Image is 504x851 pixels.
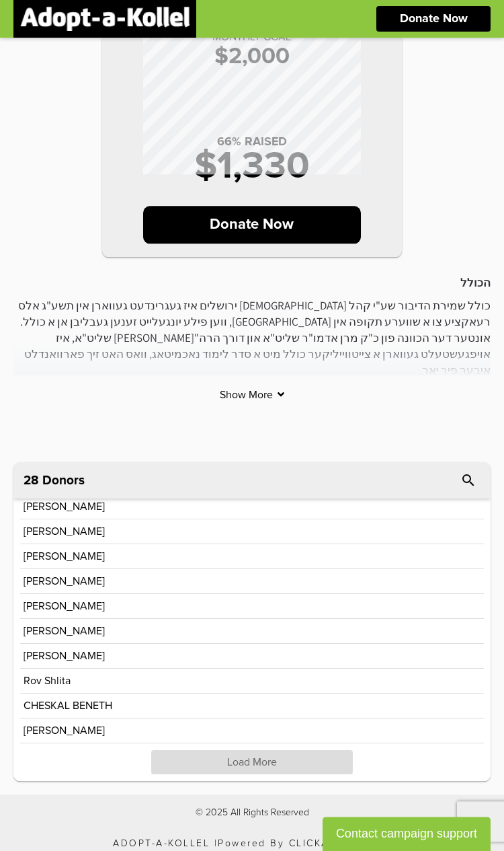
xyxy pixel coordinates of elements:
p: [PERSON_NAME] [24,651,105,661]
p: CHESKAL BENETH [24,700,112,711]
strong: הכולל [460,275,491,290]
span: Powered by [218,839,284,848]
i: search [460,472,476,488]
p: [PERSON_NAME] [24,526,105,537]
span: כולל שמירת הדיבור שע"י קהל [DEMOGRAPHIC_DATA] ירושלים איז געגרינדעט געווארן אין תשע"ג אלס רעאקציע... [18,298,491,377]
p: [PERSON_NAME] [24,501,105,512]
p: [PERSON_NAME] [24,725,105,736]
p: [PERSON_NAME] [24,626,105,636]
button: Contact campaign support [323,817,491,851]
p: $ [116,45,388,68]
span: 28 [24,474,39,487]
p: Donate Now [400,13,468,25]
img: logonobg.png [20,7,190,31]
p: [PERSON_NAME] [24,576,105,587]
p: Rov Shlita [24,675,71,686]
p: Show More [13,389,491,400]
p: Load More [151,750,353,774]
a: ClickandMarket [289,839,391,848]
p: Donate Now [143,206,362,244]
p: [PERSON_NAME] [24,551,105,562]
p: [PERSON_NAME] [24,601,105,612]
p: Adopt-a-Kollel | [113,839,391,848]
p: Donors [42,474,85,487]
p: © 2025 All Rights Reserved [196,808,309,817]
